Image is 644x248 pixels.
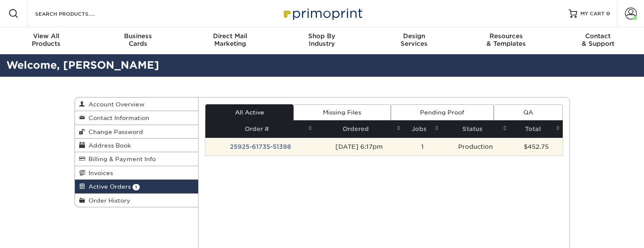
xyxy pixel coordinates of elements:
[75,180,199,193] a: Active Orders 1
[205,104,293,120] a: All Active
[510,138,563,156] td: $452.75
[552,32,644,47] div: & Support
[460,32,552,47] div: & Templates
[75,152,199,166] a: Billing & Payment Info
[276,27,368,54] a: Shop ByIndustry
[34,8,117,19] input: SEARCH PRODUCTS.....
[276,32,368,47] div: Industry
[85,101,144,108] span: Account Overview
[404,120,442,138] th: Jobs
[460,32,552,40] span: Resources
[184,32,276,47] div: Marketing
[75,98,199,111] a: Account Overview
[75,194,199,207] a: Order History
[368,32,460,40] span: Design
[606,11,610,17] span: 0
[276,32,368,40] span: Shop By
[293,104,390,120] a: Missing Files
[75,111,199,125] a: Contact Information
[75,166,199,180] a: Invoices
[184,32,276,40] span: Direct Mail
[85,170,113,176] span: Invoices
[552,32,644,40] span: Contact
[184,27,276,54] a: Direct MailMarketing
[404,138,442,156] td: 1
[92,27,184,54] a: BusinessCards
[368,27,460,54] a: DesignServices
[85,156,156,162] span: Billing & Payment Info
[442,120,510,138] th: Status
[442,138,510,156] td: Production
[205,138,315,156] td: 25925-61735-51398
[92,32,184,47] div: Cards
[85,197,130,204] span: Order History
[85,114,149,121] span: Contact Information
[85,142,131,149] span: Address Book
[552,27,644,54] a: Contact& Support
[92,32,184,40] span: Business
[580,10,605,17] span: MY CART
[315,138,404,156] td: [DATE] 6:17pm
[494,104,562,120] a: QA
[75,125,199,139] a: Change Password
[315,120,404,138] th: Ordered
[280,4,365,22] img: Primoprint
[85,128,143,135] span: Change Password
[460,27,552,54] a: Resources& Templates
[368,32,460,47] div: Services
[510,120,563,138] th: Total
[133,184,140,190] span: 1
[75,139,199,152] a: Address Book
[391,104,494,120] a: Pending Proof
[85,183,131,190] span: Active Orders
[205,120,315,138] th: Order #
